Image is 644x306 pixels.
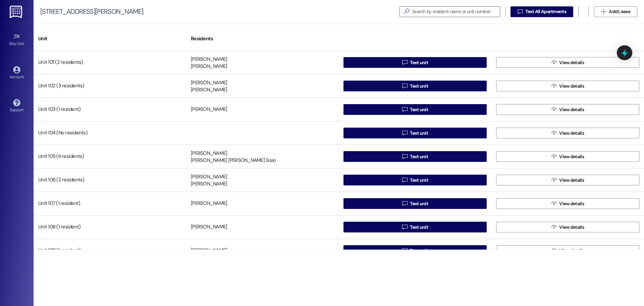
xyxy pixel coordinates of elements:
[511,6,573,17] button: Text All Apartments
[34,173,186,187] div: Unit 106 (2 residents)
[559,200,584,207] span: View details
[410,106,428,113] span: Text unit
[402,60,407,65] i: 
[551,60,556,65] i: 
[551,224,556,230] i: 
[551,107,556,112] i: 
[496,245,639,256] button: View details
[496,104,639,115] button: View details
[402,107,407,112] i: 
[551,177,556,183] i: 
[191,150,227,157] div: [PERSON_NAME]
[343,222,487,232] button: Text unit
[551,248,556,253] i: 
[191,79,227,86] div: [PERSON_NAME]
[186,31,339,47] div: Residents
[559,83,584,90] span: View details
[3,97,30,115] a: Support
[34,126,186,140] div: Unit 104 (No residents)
[559,224,584,231] span: View details
[343,151,487,162] button: Text unit
[3,64,30,82] a: Account
[343,175,487,185] button: Text unit
[40,8,143,15] div: [STREET_ADDRESS][PERSON_NAME]
[34,56,186,69] div: Unit 101 (2 residents)
[402,201,407,206] i: 
[402,154,407,159] i: 
[410,59,428,66] span: Text unit
[412,7,500,16] input: Search by resident name or unit number
[3,31,30,49] a: Site Visit •
[34,244,186,257] div: Unit 109 (1 resident)
[191,224,227,231] div: [PERSON_NAME]
[410,130,428,137] span: Text unit
[191,56,227,63] div: [PERSON_NAME]
[410,224,428,231] span: Text unit
[496,198,639,209] button: View details
[496,151,639,162] button: View details
[34,103,186,116] div: Unit 103 (1 resident)
[343,81,487,91] button: Text unit
[518,9,523,14] i: 
[496,128,639,138] button: View details
[191,106,227,113] div: [PERSON_NAME]
[343,104,487,115] button: Text unit
[551,201,556,206] i: 
[191,157,276,164] div: [PERSON_NAME] [PERSON_NAME] Sisio
[402,83,407,89] i: 
[343,128,487,138] button: Text unit
[609,8,630,15] span: Add Lease
[559,106,584,113] span: View details
[34,197,186,210] div: Unit 107 (1 resident)
[191,87,227,94] div: [PERSON_NAME]
[34,150,186,163] div: Unit 105 (4 residents)
[559,130,584,137] span: View details
[402,248,407,253] i: 
[559,177,584,184] span: View details
[191,181,227,188] div: [PERSON_NAME]
[410,247,428,254] span: Text unit
[402,130,407,136] i: 
[343,198,487,209] button: Text unit
[496,175,639,185] button: View details
[594,6,637,17] button: Add Lease
[551,154,556,159] i: 
[551,83,556,89] i: 
[191,247,227,254] div: [PERSON_NAME]
[496,57,639,68] button: View details
[24,40,25,45] span: •
[191,173,227,180] div: [PERSON_NAME]
[559,153,584,160] span: View details
[410,153,428,160] span: Text unit
[191,63,227,70] div: [PERSON_NAME]
[559,59,584,66] span: View details
[525,8,566,15] span: Text All Apartments
[191,200,227,207] div: [PERSON_NAME]
[401,8,412,15] i: 
[402,177,407,183] i: 
[343,245,487,256] button: Text unit
[34,220,186,234] div: Unit 108 (1 resident)
[410,177,428,184] span: Text unit
[551,130,556,136] i: 
[559,247,584,254] span: View details
[34,31,186,47] div: Unit
[10,6,23,18] img: ResiDesk Logo
[410,200,428,207] span: Text unit
[402,224,407,230] i: 
[496,81,639,91] button: View details
[410,83,428,90] span: Text unit
[34,79,186,93] div: Unit 102 (3 residents)
[601,9,606,14] i: 
[496,222,639,232] button: View details
[343,57,487,68] button: Text unit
